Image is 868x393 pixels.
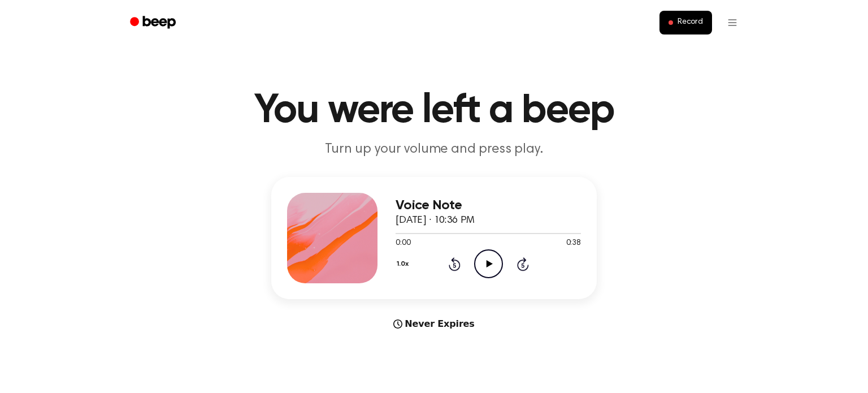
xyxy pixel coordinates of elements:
h3: Voice Note [396,198,581,213]
h1: You were left a beep [145,90,723,131]
span: Record [678,18,703,28]
button: 1.0x [396,254,413,274]
a: Beep [122,12,186,34]
span: 0:00 [396,237,410,249]
button: Record [659,11,712,34]
p: Turn up your volume and press play. [217,140,651,159]
div: Never Expires [271,317,597,331]
button: Open menu [719,9,746,36]
span: 0:38 [566,237,581,249]
span: [DATE] · 10:36 PM [396,215,475,226]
